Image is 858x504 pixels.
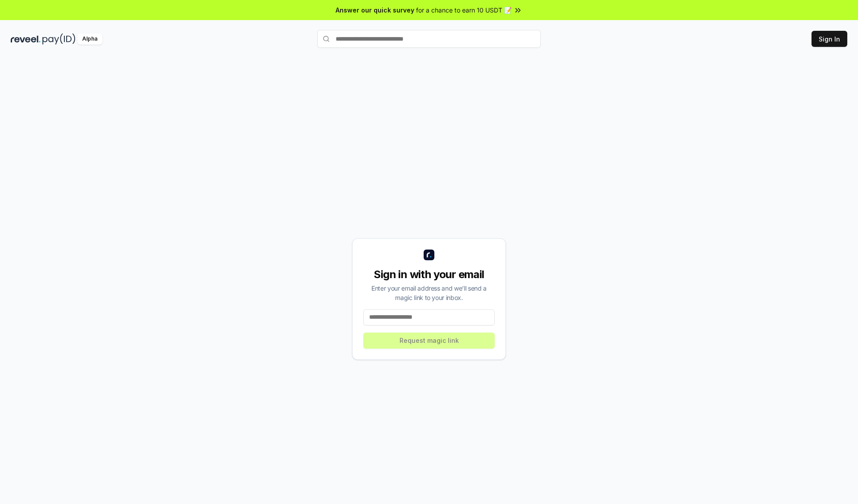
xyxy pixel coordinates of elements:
button: Sign In [812,31,847,47]
img: reveel_dark [11,33,41,45]
img: pay_id [42,33,76,45]
div: Enter your email address and we’ll send a magic link to your inbox. [363,283,495,302]
img: logo_small [424,250,434,260]
span: Answer our quick survey [336,5,414,15]
div: Sign in with your email [363,267,495,282]
span: for a chance to earn 10 USDT 📝 [416,5,512,15]
div: Alpha [77,33,102,45]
